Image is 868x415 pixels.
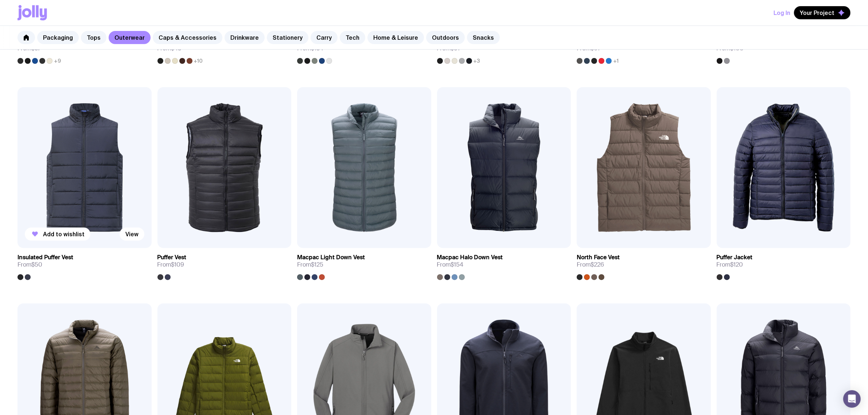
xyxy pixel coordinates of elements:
a: Insulated Puffer VestFrom$50 [17,248,152,280]
a: Tops [81,31,106,44]
a: Macpac Light Down VestFrom$125 [297,248,431,280]
a: Puffer JacketFrom$120 [717,248,851,280]
span: From [577,261,604,268]
span: $226 [591,261,604,268]
a: North Face VestFrom$226 [577,248,711,280]
h3: Puffer Vest [157,254,187,261]
a: Outdoors [426,31,465,44]
span: $125 [311,261,323,268]
h3: Macpac Halo Down Vest [437,254,503,261]
span: From [437,261,464,268]
span: From [717,261,743,268]
a: Packaging [37,31,79,44]
span: From [17,261,42,268]
h3: Macpac Light Down Vest [297,254,365,261]
span: $109 [171,261,184,268]
a: Puffer VestFrom$109 [157,248,292,280]
span: $50 [31,261,42,268]
h3: North Face Vest [577,254,620,261]
button: Add to wishlist [25,228,90,241]
h3: Puffer Jacket [717,254,753,261]
a: Stationery [267,31,308,44]
div: Open Intercom Messenger [843,390,861,408]
button: Your Project [794,6,851,19]
a: Snacks [467,31,500,44]
a: Outerwear [109,31,151,44]
span: +9 [54,58,61,64]
span: From [157,261,184,268]
span: Add to wishlist [43,230,85,238]
a: Caps & Accessories [153,31,222,44]
a: Macpac Halo Down VestFrom$154 [437,248,571,280]
a: Tech [340,31,365,44]
span: $154 [451,261,464,268]
a: Home & Leisure [367,31,424,44]
span: +3 [474,58,480,64]
span: Your Project [800,9,834,16]
span: From [297,261,323,268]
a: View [120,228,144,241]
button: Log In [774,6,790,19]
a: Drinkware [225,31,265,44]
span: $120 [731,261,743,268]
span: +10 [194,58,203,64]
span: +1 [613,58,619,64]
a: Carry [311,31,338,44]
h3: Insulated Puffer Vest [17,254,73,261]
